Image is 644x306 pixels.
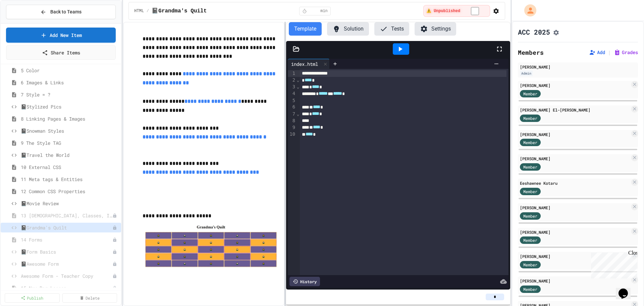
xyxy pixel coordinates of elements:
a: Delete [62,293,117,303]
a: Share Items [6,45,116,60]
span: Member [523,262,537,268]
span: Member [523,286,537,292]
span: 12 Common CSS Properties [21,188,118,195]
div: Unpublished [112,225,117,230]
span: 8 Linking Pages & Images [21,115,118,122]
span: 13 [DEMOGRAPHIC_DATA], Classes, IDs, & Tables [21,212,112,219]
h2: Members [518,48,544,57]
div: ⚠️ Students cannot see this content! Click the toggle to publish it and make it visible to your c... [423,5,490,17]
span: 📓Grandma's Quilt [21,224,112,231]
span: Member [523,164,537,170]
div: [PERSON_NAME] [520,253,630,259]
span: 📓Snowman Styles [21,127,118,134]
span: ⚠️ Unpublished [426,8,460,14]
div: Unpublished [112,274,117,278]
span: 7 Style = ? [21,91,118,98]
span: 5 Color [21,67,118,74]
div: Unpublished [112,262,117,266]
div: Chat with us now!Close [3,3,46,43]
button: Back to Teams [6,5,116,19]
div: [PERSON_NAME] [520,131,630,137]
span: 14 Forms [21,236,112,243]
span: Member [523,188,537,194]
iframe: chat widget [588,250,637,278]
span: Back to Teams [50,8,82,15]
div: [PERSON_NAME] [520,229,630,235]
div: [PERSON_NAME] [520,205,630,211]
span: 📓Grandma's Quilt [152,7,207,15]
a: Add New Item [6,28,116,43]
span: Member [523,115,537,121]
span: / [147,8,149,14]
button: Grades [614,49,638,56]
span: Member [523,139,537,145]
span: Member [523,237,537,243]
div: Unpublished [112,286,117,291]
div: [PERSON_NAME] [520,278,630,284]
div: Unpublished [112,250,117,254]
span: 10 External CSS [21,164,118,171]
a: Publish [5,293,60,303]
div: [PERSON_NAME] [520,64,636,70]
span: HTML [134,8,144,14]
span: Awesome Form - Teacher Copy [21,272,112,279]
span: 📓Travel the World [21,151,118,159]
h1: ACC 2025 [518,27,550,37]
span: 📓Awesome Form [21,260,112,267]
span: | [608,48,611,56]
span: Member [523,91,537,97]
span: 11 Meta tags & Entities [21,176,118,183]
div: My Account [517,3,538,18]
div: [PERSON_NAME] El-[PERSON_NAME] [520,107,630,113]
span: 6 Images & Links [21,79,118,86]
span: min [320,8,328,14]
div: Unpublished [112,237,117,242]
span: 📓Stylized Pics [21,103,118,110]
span: 📓Movie Review [21,200,118,207]
span: 📓Form Basics [21,248,112,255]
div: Unpublished [112,213,117,218]
span: 15 Nav Bar Lesson [21,285,112,292]
button: Add [589,49,605,56]
div: Admin [520,71,533,76]
iframe: chat widget [616,279,637,299]
button: Assignment Settings [553,28,559,36]
span: 9 The Style TAG [21,139,118,146]
div: [PERSON_NAME] [520,156,630,162]
div: Eeshawnee Kotaru [520,180,630,186]
div: [PERSON_NAME] [520,82,630,88]
span: Member [523,213,537,219]
input: publish toggle [463,7,487,15]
